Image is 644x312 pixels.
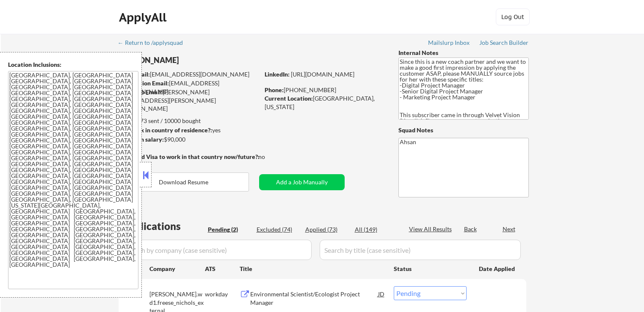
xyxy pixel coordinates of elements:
[355,225,397,234] div: All (149)
[259,174,345,190] button: Add a Job Manually
[240,265,386,273] div: Title
[257,225,299,234] div: Excluded (74)
[377,286,386,301] div: JD
[8,60,138,69] div: Location Inclusions:
[205,290,240,298] div: workday
[265,71,290,78] strong: LinkedIn:
[121,240,312,260] input: Search by company (case sensitive)
[118,40,191,46] div: ← Return to /applysquad
[428,40,470,46] div: Mailslurp Inbox
[265,86,384,94] div: [PHONE_NUMBER]
[479,39,529,48] a: Job Search Builder
[119,153,260,160] strong: Will need Visa to work in that country now/future?:
[118,126,257,134] div: yes
[394,261,467,276] div: Status
[479,265,516,273] div: Date Applied
[119,70,259,79] div: [EMAIL_ADDRESS][DOMAIN_NAME]
[205,265,240,273] div: ATS
[119,10,169,25] div: ApplyAll
[398,49,529,57] div: Internal Notes
[119,172,249,192] button: Download Resume
[503,225,516,233] div: Next
[265,86,284,93] strong: Phone:
[479,40,529,46] div: Job Search Builder
[398,126,529,134] div: Squad Notes
[118,135,259,144] div: $90,000
[119,79,259,96] div: [EMAIL_ADDRESS][DOMAIN_NAME]
[121,221,205,231] div: Applications
[118,39,191,48] a: ← Return to /applysquad
[496,8,530,25] button: Log Out
[265,94,384,111] div: [GEOGRAPHIC_DATA], [US_STATE]
[464,225,478,233] div: Back
[320,240,521,260] input: Search by title (case sensitive)
[149,265,205,273] div: Company
[258,153,282,161] div: no
[409,225,454,233] div: View All Results
[250,290,378,307] div: Environmental Scientist/Ecologist Project Manager
[119,88,259,113] div: [PERSON_NAME][EMAIL_ADDRESS][PERSON_NAME][DOMAIN_NAME]
[118,126,212,134] strong: Can work in country of residence?:
[305,225,348,234] div: Applied (73)
[208,225,250,234] div: Pending (2)
[265,95,313,102] strong: Current Location:
[428,39,470,48] a: Mailslurp Inbox
[291,71,354,78] a: [URL][DOMAIN_NAME]
[119,55,293,66] div: [PERSON_NAME]
[118,117,259,125] div: 73 sent / 10000 bought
